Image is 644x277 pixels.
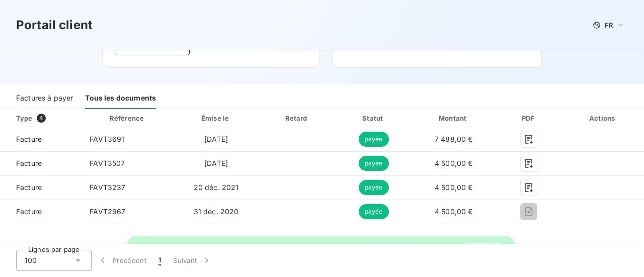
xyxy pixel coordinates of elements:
span: FAVT2967 [90,207,125,216]
span: 4 [37,114,46,123]
button: Précédent [92,250,152,271]
button: Suivant [167,250,218,271]
span: 20 déc. 2021 [194,183,239,192]
div: Statut [338,113,410,123]
span: payée [359,132,389,147]
div: Tous les documents [85,88,156,109]
span: FR [605,21,613,29]
span: 7 488,00 € [435,135,473,143]
span: 31 déc. 2020 [194,207,239,216]
div: Référence [110,114,144,122]
span: Facture [8,158,73,168]
div: Retard [260,113,334,123]
span: 100 [25,255,37,265]
span: 1 [158,255,161,265]
div: Factures à payer [16,88,73,109]
span: payée [359,204,389,219]
span: [DATE] [204,135,228,143]
span: payée [359,180,389,195]
span: 4 500,00 € [435,207,473,216]
div: Actions [564,113,642,123]
div: Émise le [176,113,257,123]
span: Facture [8,134,73,144]
h3: Portail client [16,16,93,34]
div: Type [10,113,79,123]
div: Montant [414,113,494,123]
span: Facture [8,182,73,193]
span: FAVT3691 [90,135,124,143]
button: 1 [152,250,167,271]
span: 4 500,00 € [435,183,473,192]
span: FAVT3237 [90,183,125,192]
span: [DATE] [204,159,228,167]
span: payée [359,156,389,171]
span: FAVT3507 [90,159,125,167]
span: 4 500,00 € [435,159,473,167]
div: PDF [498,113,560,123]
span: Facture [8,207,73,217]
